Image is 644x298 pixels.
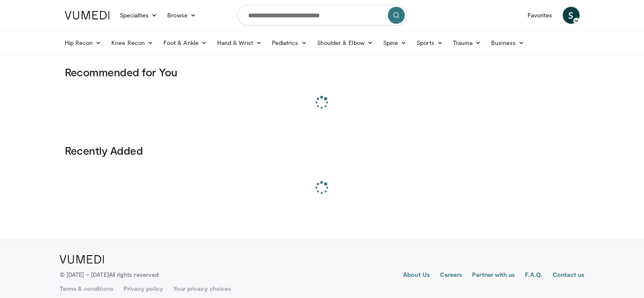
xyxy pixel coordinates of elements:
[312,34,378,51] a: Shoulder & Elbow
[115,7,163,24] a: Specialties
[238,5,407,25] input: Search topics, interventions
[525,270,542,281] a: F.A.Q.
[412,34,448,51] a: Sports
[522,7,558,24] a: Favorites
[109,271,158,278] span: All rights reserved
[65,144,580,157] h3: Recently Added
[158,34,212,51] a: Foot & Ankle
[448,34,486,51] a: Trauma
[472,270,515,281] a: Partner with us
[60,270,159,279] p: © [DATE] – [DATE]
[440,270,462,281] a: Careers
[267,34,312,51] a: Pediatrics
[60,255,104,264] img: VuMedi Logo
[60,284,113,293] a: Terms & conditions
[486,34,529,51] a: Business
[563,7,580,24] a: S
[553,270,585,281] a: Contact us
[173,284,231,293] a: Your privacy choices
[60,34,107,51] a: Hip Recon
[65,11,110,19] img: VuMedi Logo
[403,270,430,281] a: About Us
[65,65,580,79] h3: Recommended for You
[212,34,267,51] a: Hand & Wrist
[162,7,201,24] a: Browse
[106,34,158,51] a: Knee Recon
[124,284,163,293] a: Privacy policy
[378,34,412,51] a: Spine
